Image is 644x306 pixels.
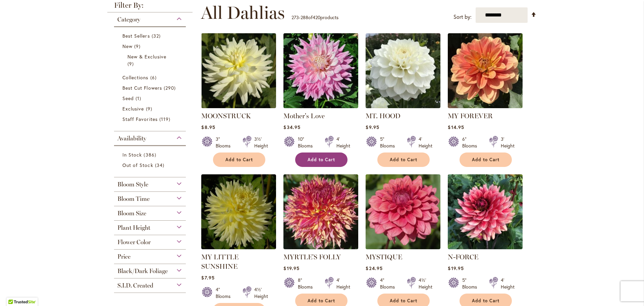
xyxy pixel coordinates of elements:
[216,286,234,300] div: 4" Blooms
[390,157,417,163] span: Add to Cart
[122,105,144,112] span: Exclusive
[254,136,268,149] div: 3½' Height
[117,282,153,289] span: S.I.D. Created
[448,253,478,261] a: N-FORCE
[144,151,158,158] span: 386
[380,136,399,149] div: 5" Blooms
[146,105,154,112] span: 9
[377,152,430,167] button: Add to Cart
[201,3,285,23] span: All Dahlias
[448,244,523,251] a: N-FORCE
[308,157,335,163] span: Add to Cart
[448,124,464,130] span: $14.95
[150,74,158,81] span: 6
[453,11,472,23] label: Sort by:
[152,32,162,39] span: 32
[159,116,172,123] span: 119
[117,195,150,203] span: Bloom Time
[117,181,148,188] span: Bloom Style
[301,14,308,20] span: 288
[419,136,432,149] div: 4' Height
[122,74,149,81] span: Collections
[122,33,150,39] span: Best Sellers
[216,136,234,149] div: 3" Blooms
[283,253,341,261] a: MYRTLE'S FOLLY
[117,16,140,23] span: Category
[122,162,179,169] a: Out of Stock 34
[225,157,253,163] span: Add to Cart
[117,267,168,275] span: Black/Dark Foliage
[122,95,179,102] a: Seed
[201,244,276,251] a: MY LITTLE SUNSHINE
[448,265,464,271] span: $19.95
[366,33,440,108] img: MT. HOOD
[122,151,179,158] a: In Stock 386
[117,253,130,260] span: Price
[448,112,493,120] a: MY FOREVER
[366,244,440,251] a: MYSTIQUE
[336,136,350,149] div: 4' Height
[366,253,402,261] a: MYSTIQUE
[472,157,499,163] span: Add to Cart
[448,33,523,108] img: MY FOREVER
[201,174,276,249] img: MY LITTLE SUNSHINE
[117,224,150,231] span: Plant Height
[283,103,358,110] a: Mother's Love
[122,162,153,168] span: Out of Stock
[127,53,166,60] span: New & Exclusive
[155,162,166,169] span: 34
[390,298,417,304] span: Add to Cart
[419,277,432,290] div: 4½' Height
[122,85,162,91] span: Best Cut Flowers
[472,298,499,304] span: Add to Cart
[308,298,335,304] span: Add to Cart
[122,84,179,91] a: Best Cut Flowers
[501,277,515,290] div: 4' Height
[283,124,300,130] span: $34.95
[254,286,268,300] div: 4½' Height
[122,43,132,49] span: New
[291,12,338,23] p: - of products
[127,60,136,67] span: 9
[5,282,24,301] iframe: Launch Accessibility Center
[122,105,179,112] a: Exclusive
[366,124,379,130] span: $9.95
[122,32,179,39] a: Best Sellers
[298,136,317,149] div: 10" Blooms
[117,238,151,246] span: Flower Color
[366,103,440,110] a: MT. HOOD
[380,277,399,290] div: 4" Blooms
[448,103,523,110] a: MY FOREVER
[283,112,325,120] a: Mother's Love
[283,33,358,108] img: Mother's Love
[366,112,400,120] a: MT. HOOD
[127,53,174,67] a: New &amp; Exclusive
[107,2,193,12] strong: Filter By:
[462,136,481,149] div: 6" Blooms
[122,74,179,81] a: Collections
[213,152,265,167] button: Add to Cart
[313,14,320,20] span: 420
[462,277,481,290] div: 5" Blooms
[366,265,382,271] span: $24.95
[283,174,358,249] img: MYRTLE'S FOLLY
[164,84,177,91] span: 290
[122,95,134,101] span: Seed
[122,116,158,122] span: Staff Favorites
[201,33,276,108] img: MOONSTRUCK
[122,43,179,50] a: New
[501,136,515,149] div: 3' Height
[117,210,146,217] span: Bloom Size
[366,174,440,249] img: MYSTIQUE
[295,152,347,167] button: Add to Cart
[134,43,142,50] span: 9
[201,274,214,281] span: $7.95
[136,95,143,102] span: 1
[201,253,238,270] a: MY LITTLE SUNSHINE
[298,277,317,290] div: 8" Blooms
[283,244,358,251] a: MYRTLE'S FOLLY
[122,151,142,158] span: In Stock
[201,103,276,110] a: MOONSTRUCK
[460,152,512,167] button: Add to Cart
[117,135,146,142] span: Availability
